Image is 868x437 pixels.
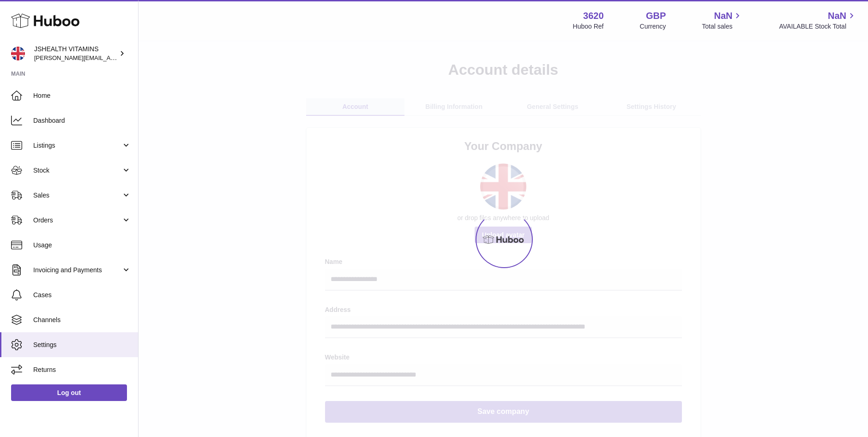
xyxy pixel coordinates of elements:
[33,291,131,299] span: Cases
[11,384,127,401] a: Log out
[34,45,117,62] div: JSHEALTH VITAMINS
[33,191,121,200] span: Sales
[33,266,121,275] span: Invoicing and Payments
[573,22,604,31] div: Huboo Ref
[702,22,743,31] span: Total sales
[33,341,131,349] span: Settings
[11,47,25,60] img: francesca@jshealthvitamins.com
[33,91,131,100] span: Home
[33,365,131,374] span: Returns
[34,54,185,61] span: [PERSON_NAME][EMAIL_ADDRESS][DOMAIN_NAME]
[33,166,121,175] span: Stock
[640,22,666,31] div: Currency
[646,10,666,22] strong: GBP
[33,141,121,150] span: Listings
[33,216,121,225] span: Orders
[33,116,131,125] span: Dashboard
[714,10,732,22] span: NaN
[702,10,743,31] a: NaN Total sales
[583,10,604,22] strong: 3620
[33,316,131,324] span: Channels
[779,22,857,31] span: AVAILABLE Stock Total
[828,10,846,22] span: NaN
[779,10,857,31] a: NaN AVAILABLE Stock Total
[33,241,131,250] span: Usage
